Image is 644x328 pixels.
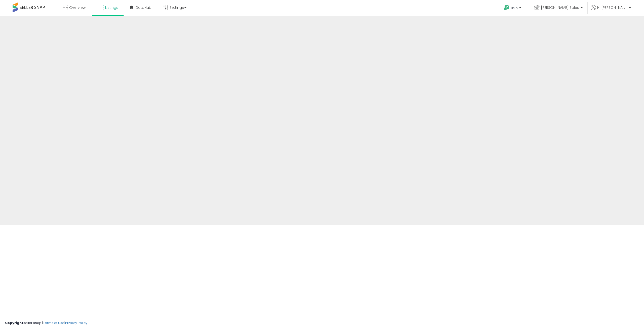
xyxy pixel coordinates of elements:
[541,5,579,10] span: [PERSON_NAME] Sales
[69,5,86,10] span: Overview
[503,5,510,11] i: Get Help
[597,5,627,10] span: Hi [PERSON_NAME]
[105,5,118,10] span: Listings
[511,6,518,10] span: Help
[136,5,151,10] span: DataHub
[591,5,631,16] a: Hi [PERSON_NAME]
[500,1,526,16] a: Help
